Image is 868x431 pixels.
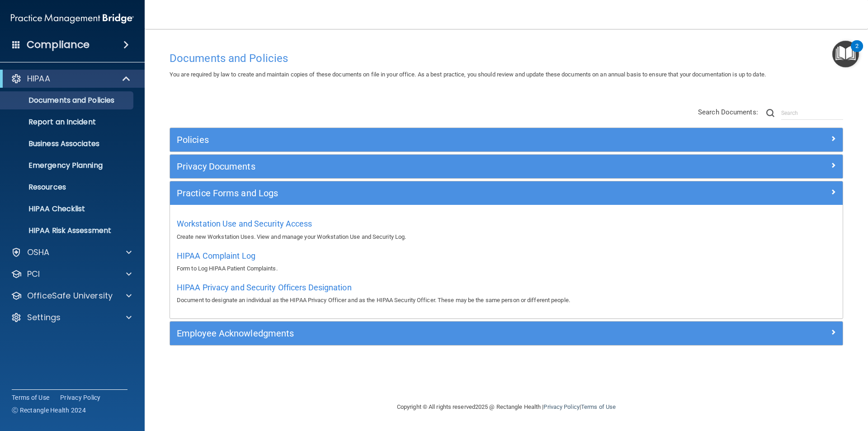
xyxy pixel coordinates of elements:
[177,135,668,145] h5: Policies
[6,96,129,105] p: Documents and Policies
[6,118,129,127] p: Report an Incident
[832,41,859,67] button: Open Resource Center, 2 new notifications
[177,251,255,260] span: HIPAA Complaint Log
[11,290,132,301] a: OfficeSafe University
[177,188,668,198] h5: Practice Forms and Logs
[27,290,113,301] p: OfficeSafe University
[581,403,616,410] a: Terms of Use
[6,204,129,213] p: HIPAA Checklist
[11,9,134,28] img: PMB logo
[11,312,132,323] a: Settings
[177,326,836,341] a: Employee Acknowledgments
[177,253,255,260] a: HIPAA Complaint Log
[60,393,101,402] a: Privacy Policy
[712,367,857,403] iframe: Drift Widget Chat Controller
[177,161,668,171] h5: Privacy Documents
[177,232,836,242] p: Create new Workstation Uses. View and manage your Workstation Use and Security Log.
[6,161,129,170] p: Emergency Planning
[11,73,131,84] a: HIPAA
[6,139,129,148] p: Business Associates
[27,269,40,279] p: PCI
[170,71,766,78] span: You are required by law to create and maintain copies of these documents on file in your office. ...
[177,159,836,174] a: Privacy Documents
[177,219,312,228] span: Workstation Use and Security Access
[27,73,50,84] p: HIPAA
[170,52,843,64] h4: Documents and Policies
[781,106,843,120] input: Search
[177,186,836,200] a: Practice Forms and Logs
[11,247,132,258] a: OSHA
[27,38,90,51] h4: Compliance
[341,393,671,422] div: Copyright © All rights reserved 2025 @ Rectangle Health | |
[6,226,129,235] p: HIPAA Risk Assessment
[766,109,774,117] img: ic-search.3b580494.png
[177,328,668,338] h5: Employee Acknowledgments
[12,393,49,402] a: Terms of Use
[855,46,859,58] div: 2
[177,285,352,292] a: HIPAA Privacy and Security Officers Designation
[177,221,312,228] a: Workstation Use and Security Access
[698,108,758,116] span: Search Documents:
[11,269,132,279] a: PCI
[27,312,61,323] p: Settings
[177,283,352,292] span: HIPAA Privacy and Security Officers Designation
[177,263,836,274] p: Form to Log HIPAA Patient Complaints.
[12,406,86,415] span: Ⓒ Rectangle Health 2024
[543,403,579,410] a: Privacy Policy
[177,133,836,147] a: Policies
[177,295,836,306] p: Document to designate an individual as the HIPAA Privacy Officer and as the HIPAA Security Office...
[6,183,129,192] p: Resources
[27,247,50,258] p: OSHA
